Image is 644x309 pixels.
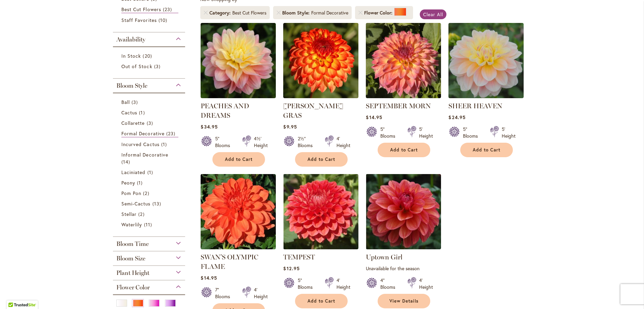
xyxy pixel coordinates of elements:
[201,244,276,251] a: Swan's Olympic Flame
[276,11,281,15] a: Remove Bloom Style Formal Decorative
[232,9,266,16] div: Best Cut Flowers
[366,23,441,98] img: September Morn
[389,298,418,304] span: View Details
[283,174,358,249] img: TEMPEST
[366,174,441,249] img: Uptown Girl
[448,23,524,98] img: SHEER HEAVEN
[283,23,358,98] img: MARDY GRAS
[144,221,154,228] span: 11
[201,93,276,100] a: PEACHES AND DREAMS
[116,269,149,277] span: Plant Height
[163,6,174,13] span: 23
[121,158,132,165] span: 14
[204,11,208,15] a: Remove Category Best Cut Flowers
[121,130,165,137] span: Formal Decorative
[121,169,146,175] span: Laciniated
[298,277,317,290] div: 5" Blooms
[460,143,513,157] button: Add to Cart
[121,169,178,176] a: Laciniated 1
[364,9,394,16] span: Flower Color
[121,6,178,13] a: Best Cut Flowers
[121,200,151,207] span: Semi-Cactus
[121,151,168,158] span: Informal Decorative
[143,190,151,197] span: 2
[121,190,141,196] span: Pom Pon
[366,244,441,251] a: Uptown Girl
[283,244,358,251] a: TEMPEST
[473,147,500,153] span: Add to Cart
[121,210,178,218] a: Stellar 2
[121,109,137,116] span: Cactus
[448,102,502,110] a: SHEER HEAVEN
[308,298,335,304] span: Add to Cart
[366,102,431,110] a: SEPTEMBER MORN
[254,286,268,300] div: 4' Height
[121,52,178,59] a: In Stock 20
[121,17,157,23] span: Staff Favorites
[225,157,253,162] span: Add to Cart
[121,17,178,24] a: Staff Favorites
[419,277,433,290] div: 4' Height
[131,99,140,106] span: 3
[378,294,430,308] a: View Details
[201,174,276,249] img: Swan's Olympic Flame
[121,179,135,186] span: Peony
[311,9,348,16] div: Formal Decorative
[448,93,524,100] a: SHEER HEAVEN
[215,286,234,300] div: 7" Blooms
[147,119,155,127] span: 3
[121,190,178,197] a: Pom Pon 2
[121,200,178,207] a: Semi-Cactus 13
[201,253,258,271] a: SWAN'S OLYMPIC FLAME
[121,151,178,165] a: Informal Decorative 14
[358,11,362,15] a: Remove Flower Color Orange/Peach
[298,135,317,149] div: 2½" Blooms
[121,99,130,105] span: Ball
[283,253,315,261] a: TEMPEST
[121,141,178,148] a: Incurved Cactus 1
[121,99,178,106] a: Ball 3
[380,126,399,139] div: 5" Blooms
[166,130,177,137] span: 23
[283,123,297,130] span: $9.95
[121,63,178,70] a: Out of Stock 3
[448,114,465,120] span: $24.95
[336,277,350,290] div: 4' Height
[121,119,178,127] a: Collarette 3
[116,36,145,43] span: Availability
[254,135,268,149] div: 4½' Height
[463,126,482,139] div: 5" Blooms
[282,9,311,16] span: Bloom Style
[121,141,159,147] span: Incurved Cactus
[423,11,443,18] span: Clear All
[215,135,234,149] div: 5" Blooms
[121,53,141,59] span: In Stock
[366,114,382,120] span: $14.95
[295,294,348,308] button: Add to Cart
[147,169,155,176] span: 1
[154,63,162,70] span: 3
[283,102,343,119] a: [PERSON_NAME] GRAS
[158,17,169,24] span: 10
[283,93,358,100] a: MARDY GRAS
[212,152,265,167] button: Add to Cart
[201,102,249,119] a: PEACHES AND DREAMS
[121,109,178,116] a: Cactus 1
[201,23,276,98] img: PEACHES AND DREAMS
[121,211,137,217] span: Stellar
[143,52,153,59] span: 20
[121,120,145,126] span: Collarette
[137,179,144,186] span: 1
[116,284,150,291] span: Flower Color
[420,9,446,19] a: Clear All
[201,123,217,130] span: $34.95
[502,126,516,139] div: 5' Height
[116,82,147,89] span: Bloom Style
[336,135,350,149] div: 4' Height
[116,240,149,248] span: Bloom Time
[209,9,232,16] span: Category
[366,253,403,261] a: Uptown Girl
[121,63,152,69] span: Out of Stock
[121,6,161,12] span: Best Cut Flowers
[5,285,24,304] iframe: Launch Accessibility Center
